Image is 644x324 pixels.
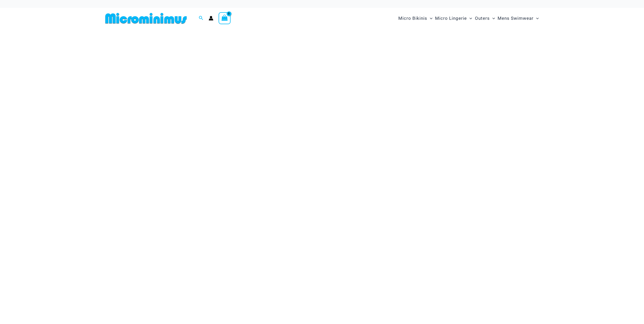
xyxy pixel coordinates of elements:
span: Menu Toggle [534,12,539,25]
a: OutersMenu ToggleMenu Toggle [474,10,496,26]
a: Account icon link [209,16,213,21]
span: Menu Toggle [427,12,432,25]
a: Micro LingerieMenu ToggleMenu Toggle [434,10,473,26]
a: Mens SwimwearMenu ToggleMenu Toggle [496,10,540,26]
span: Micro Bikinis [398,12,427,25]
span: Menu Toggle [490,12,495,25]
a: Search icon link [199,15,203,22]
span: Menu Toggle [467,12,472,25]
span: Micro Lingerie [435,12,467,25]
img: MM SHOP LOGO FLAT [103,12,189,24]
a: View Shopping Cart, empty [219,12,231,24]
nav: Site Navigation [396,10,541,27]
a: Micro BikinisMenu ToggleMenu Toggle [397,10,434,26]
span: Mens Swimwear [498,12,534,25]
span: Outers [475,12,490,25]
